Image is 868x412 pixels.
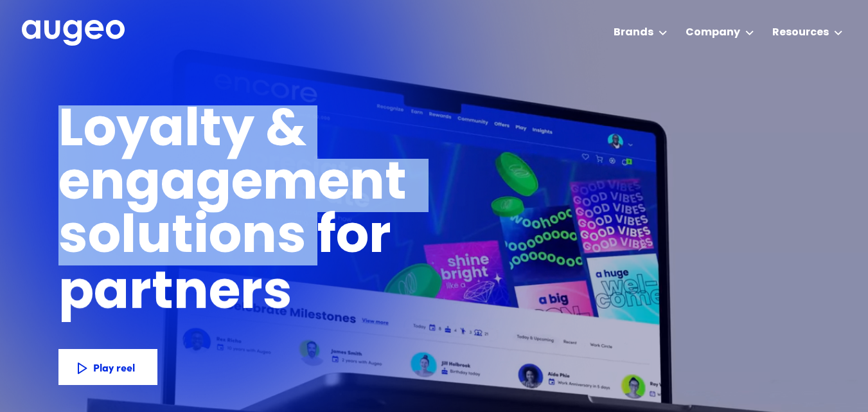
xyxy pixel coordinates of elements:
div: Company [686,25,740,40]
img: Augeo's full logo in white. [22,20,125,46]
a: home [22,20,125,47]
div: Resources [772,25,829,40]
a: Play reel [58,349,157,385]
div: Brands [614,25,653,40]
h1: Loyalty & engagement solutions for [58,105,614,265]
h1: partners [58,268,376,321]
